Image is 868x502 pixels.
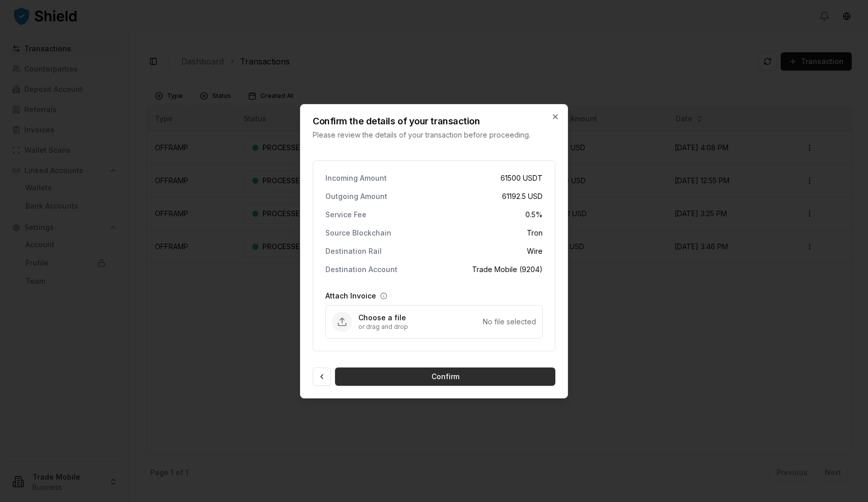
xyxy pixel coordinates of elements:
[325,211,366,218] p: Service Fee
[325,266,397,273] p: Destination Account
[525,210,543,220] span: 0.5 %
[313,130,535,140] p: Please review the details of your transaction before proceeding.
[500,173,543,183] span: 61500 USDT
[483,317,536,327] div: No file selected
[527,228,543,238] span: Tron
[502,191,543,202] span: 61192.5 USD
[472,264,543,275] span: Trade Mobile (9204)
[335,367,555,386] button: Confirm
[325,175,387,182] p: Incoming Amount
[325,229,391,237] p: Source Blockchain
[313,117,535,126] h2: Confirm the details of your transaction
[325,248,382,255] p: Destination Rail
[358,323,483,331] p: or drag and drop
[325,193,387,200] p: Outgoing Amount
[358,313,483,323] p: Choose a file
[325,305,543,339] div: Upload Attach Invoice
[325,291,376,301] label: Attach Invoice
[527,246,543,256] span: Wire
